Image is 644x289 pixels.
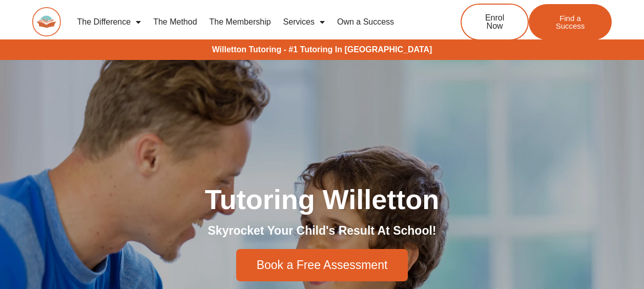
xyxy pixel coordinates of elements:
[35,223,609,239] h2: Skyrocket Your Child's Result At School!
[236,249,408,281] a: Book a Free Assessment
[544,14,596,30] span: Find a Success
[35,185,609,213] h1: Tutoring Willetton
[477,14,512,30] span: Enrol Now
[257,259,388,271] span: Book a Free Assessment
[331,10,400,34] a: Own a Success
[71,10,428,34] nav: Menu
[277,10,331,34] a: Services
[147,10,203,34] a: The Method
[203,10,277,34] a: The Membership
[461,4,529,40] a: Enrol Now
[529,4,612,40] a: Find a Success
[71,10,148,34] a: The Difference
[473,173,644,289] iframe: Chat Widget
